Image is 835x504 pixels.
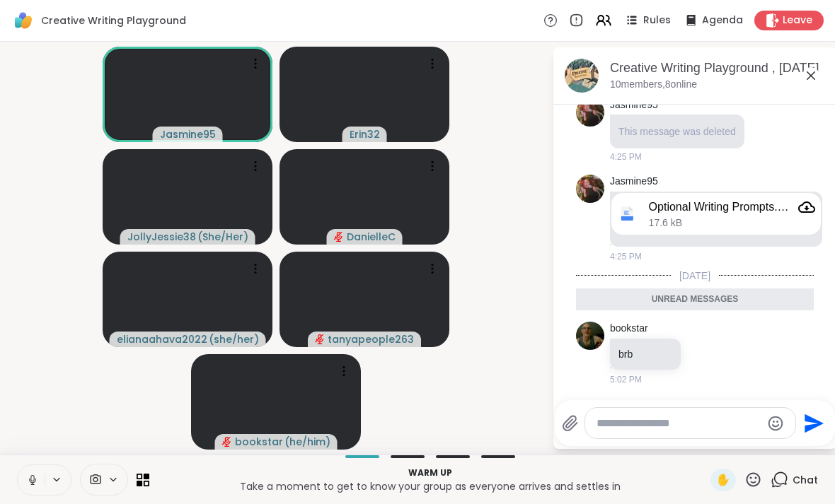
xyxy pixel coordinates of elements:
[671,269,719,283] span: [DATE]
[315,334,325,344] span: audio-muted
[610,373,642,386] span: 5:02 PM
[334,232,344,242] span: audio-muted
[328,332,414,346] span: tanyapeople263
[610,98,658,112] a: Jasmine95
[618,347,672,361] p: brb
[158,467,702,479] p: Warm up
[702,13,743,28] span: Agenda
[796,407,828,439] button: Send
[597,416,761,430] textarea: Type your message
[783,13,812,28] span: Leave
[117,332,207,346] span: elianaahava2022
[222,437,232,447] span: audio-muted
[798,199,815,216] a: Attachment
[610,59,825,77] div: Creative Writing Playground , [DATE]
[209,332,259,346] span: ( she/her )
[576,322,604,350] img: https://sharewell-space-live.sfo3.digitaloceanspaces.com/user-generated/535310fa-e9f2-4698-8a7d-4...
[235,435,283,449] span: bookstar
[576,175,604,203] img: https://sharewell-space-live.sfo3.digitaloceanspaces.com/user-generated/0818d3a5-ec43-4745-9685-c...
[643,13,671,28] span: Rules
[649,200,793,214] div: Optional Writing Prompts.docx
[716,471,730,488] span: ✋
[610,151,642,163] span: 4:25 PM
[350,127,380,141] span: Erin32
[610,250,642,263] span: 4:25 PM
[41,13,186,28] span: Creative Writing Playground
[767,415,784,432] button: Emoji picker
[127,230,196,244] span: JollyJessie38
[610,322,648,336] a: bookstar
[610,78,697,92] p: 10 members, 8 online
[576,98,604,127] img: https://sharewell-space-live.sfo3.digitaloceanspaces.com/user-generated/0818d3a5-ec43-4745-9685-c...
[649,217,682,229] span: 17.6 kB
[347,230,396,244] span: DanielleC
[284,435,330,449] span: ( he/him )
[576,288,814,311] div: Unread messages
[618,126,736,137] span: This message was deleted
[197,230,248,244] span: ( She/Her )
[158,479,702,493] p: Take a moment to get to know your group as everyone arrives and settles in
[160,127,216,141] span: Jasmine95
[793,473,818,487] span: Chat
[565,59,599,93] img: Creative Writing Playground , Oct 15
[11,8,35,33] img: ShareWell Logomark
[610,175,658,189] a: Jasmine95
